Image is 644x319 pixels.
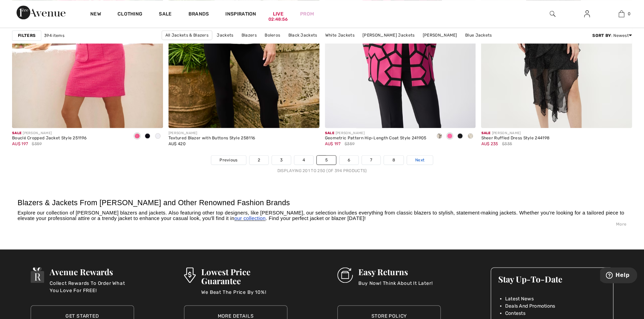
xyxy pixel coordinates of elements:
[502,141,512,147] span: $335
[168,136,255,141] div: Textured Blazer with Buttons Style 258116
[213,31,237,40] a: Jackets
[359,31,418,40] a: [PERSON_NAME] Jackets
[325,131,427,136] div: [PERSON_NAME]
[592,32,632,39] div: : Newest
[153,131,163,142] div: Off White
[384,156,403,165] a: 8
[272,156,291,165] a: 3
[17,6,65,19] img: 1ère Avenue
[325,141,341,146] span: AU$ 197
[505,295,533,302] span: Latest News
[18,210,624,221] span: Explore our collection of [PERSON_NAME] blazers and jackets. Also featuring other top designers, ...
[32,141,42,147] span: $359
[584,10,590,18] img: My Info
[337,267,353,283] img: Easy Returns
[465,131,476,142] div: Gunmetal/black
[339,156,358,165] a: 6
[234,216,266,221] a: our collection
[12,131,21,135] span: Sale
[90,11,101,18] a: New
[481,136,550,141] div: Sheer Ruffled Dress Style 244198
[498,275,606,283] h3: Stay Up-To-Date
[579,10,595,18] a: Sign In
[505,310,525,317] span: Contests
[505,302,555,310] span: Deals And Promotions
[434,131,444,142] div: Moonstone/black
[44,32,64,39] span: 394 items
[415,157,425,163] span: Next
[455,131,465,142] div: Black/Black
[261,31,284,40] a: Boleros
[184,267,196,283] img: Lowest Price Guarantee
[168,141,186,146] span: AU$ 420
[481,131,550,136] div: [PERSON_NAME]
[358,267,432,276] h3: Easy Returns
[273,10,284,18] a: Live02:48:56
[162,30,212,40] a: All Jackets & Blazers
[238,31,260,40] a: Blazers
[249,156,268,165] a: 2
[407,156,433,165] a: Next
[600,267,637,285] iframe: Opens a widget where you can find more information
[168,131,255,136] div: [PERSON_NAME]
[619,10,624,18] img: My Bag
[322,31,358,40] a: White Jackets
[12,136,86,141] div: Bouclé Cropped Jacket Style 251196
[12,155,632,174] nav: Page navigation
[628,11,631,17] span: 0
[117,11,142,18] a: Clothing
[12,131,86,136] div: [PERSON_NAME]
[132,131,142,142] div: Pink
[325,131,334,135] span: Sale
[300,10,314,18] a: Prom
[159,11,172,18] a: Sale
[550,10,555,18] img: search the website
[50,280,134,293] p: Collect Rewards To Order What You Love For FREE!
[285,31,320,40] a: Black Jackets
[362,156,380,165] a: 7
[18,199,290,207] span: Blazers & Jackets From [PERSON_NAME] and Other Renowned Fashion Brands
[219,157,237,163] span: Previous
[317,156,336,165] a: 5
[325,136,427,141] div: Geometric Pattern Hip-Length Coat Style 241905
[462,31,495,40] a: Blue Jackets
[50,267,134,276] h3: Avenue Rewards
[31,267,44,283] img: Avenue Rewards
[225,11,256,18] span: Inspiration
[142,131,153,142] div: Black
[201,289,287,302] p: We Beat The Price By 10%!
[188,11,209,18] a: Brands
[419,31,461,40] a: [PERSON_NAME]
[481,141,498,146] span: AU$ 235
[268,16,288,23] div: 02:48:56
[604,10,638,18] a: 0
[12,168,632,174] div: Displaying 201 to 250 (of 394 products)
[201,267,287,285] h3: Lowest Price Guarantee
[294,156,313,165] a: 4
[592,33,611,38] strong: Sort By
[12,141,28,146] span: AU$ 197
[211,156,246,165] a: Previous
[444,131,455,142] div: Geranium/black
[18,221,626,227] div: More
[345,141,355,147] span: $359
[358,280,432,293] p: Buy Now! Think About It Later!
[481,131,490,135] span: Sale
[18,32,35,39] strong: Filters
